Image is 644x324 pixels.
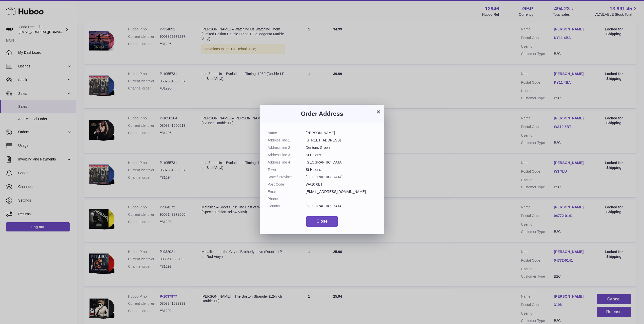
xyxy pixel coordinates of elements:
[306,145,377,150] dd: Dentons Green
[268,182,306,187] dt: Post Code
[306,216,338,227] button: Close
[306,167,377,172] dd: St Helens
[316,219,328,223] span: Close
[306,131,377,135] dd: [PERSON_NAME]
[268,131,306,135] dt: Name
[306,153,377,157] dd: St Helens
[306,160,377,165] dd: [GEOGRAPHIC_DATA]
[268,167,306,172] dt: Town
[268,145,306,150] dt: Address line 2
[306,175,377,179] dd: [GEOGRAPHIC_DATA]
[306,189,377,194] dd: [EMAIL_ADDRESS][DOMAIN_NAME]
[268,196,306,201] dt: Phone
[268,189,306,194] dt: Email
[306,204,377,209] dd: [GEOGRAPHIC_DATA]
[268,160,306,165] dt: Address line 4
[268,110,376,118] h3: Order Address
[268,204,306,209] dt: Country
[375,109,381,115] button: ×
[268,138,306,143] dt: Address line 1
[306,138,377,143] dd: [STREET_ADDRESS]
[268,175,306,179] dt: State / Province
[306,182,377,187] dd: WA10 6BT
[268,153,306,157] dt: Address line 3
